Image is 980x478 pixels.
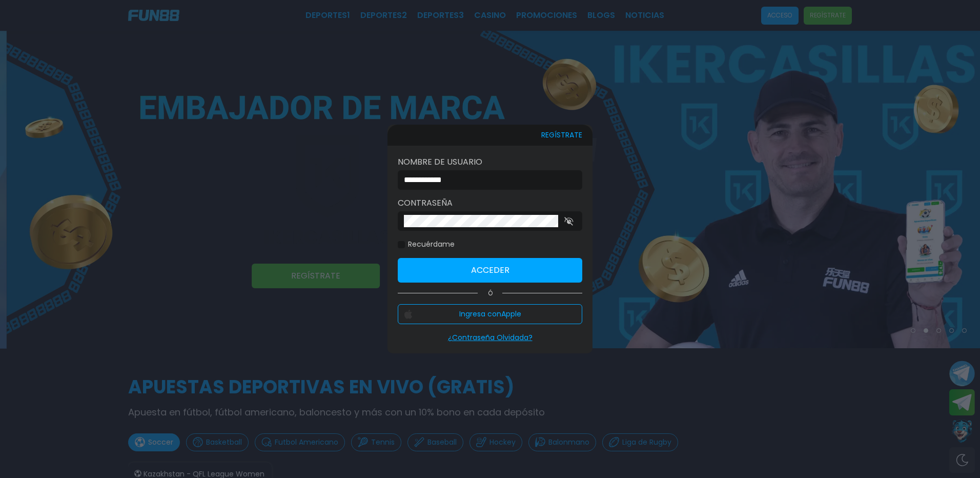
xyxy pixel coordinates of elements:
label: Nombre de usuario [398,156,582,168]
label: Contraseña [398,197,582,209]
button: REGÍSTRATE [541,125,582,146]
button: Ingresa conApple [398,304,582,324]
p: ¿Contraseña Olvidada? [398,332,582,343]
label: Recuérdame [398,239,455,250]
button: Acceder [398,258,582,283]
p: Ó [398,289,582,298]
